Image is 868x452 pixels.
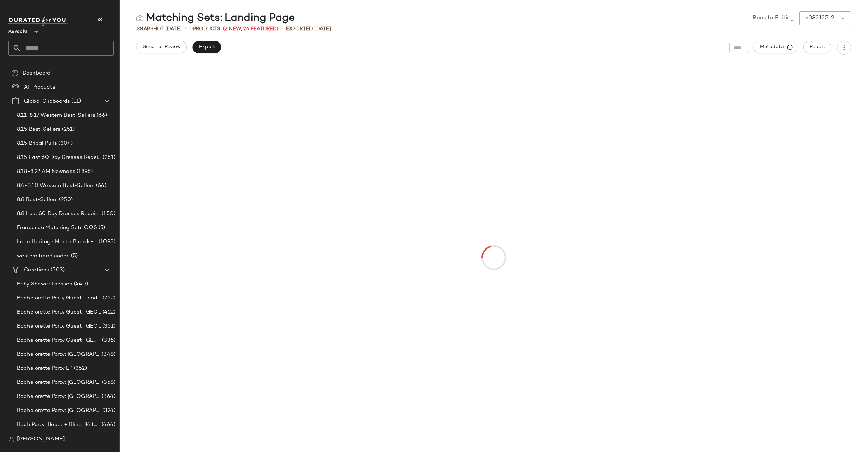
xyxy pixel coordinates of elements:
button: Send for Review [136,41,187,53]
span: (440) [72,280,88,288]
span: (250) [58,196,73,204]
span: (352) [72,364,87,373]
span: Bachelorette Party Guest: [GEOGRAPHIC_DATA] [17,322,101,330]
span: [PERSON_NAME] [17,435,65,444]
span: (66) [95,111,107,120]
span: Report [809,44,825,50]
span: 8.18-8.22 AM Newness [17,168,75,176]
span: (752) [101,294,115,302]
div: v082125-2 [805,14,834,22]
span: Global Clipboards [24,97,70,105]
span: Export [198,44,215,50]
span: Curations [24,266,49,274]
span: (5) [70,252,78,260]
p: Exported [DATE] [286,25,331,33]
span: All Products [24,83,55,91]
span: (2 New, 26 Featured) [223,25,279,33]
span: 8.15 Bridal Pulls [17,140,57,148]
span: 8.8 Last 60 Day Dresses Receipts Best-Sellers [17,210,100,218]
span: (1895) [75,168,93,176]
span: (251) [101,154,115,162]
span: • [185,25,186,33]
span: (324) [101,407,115,415]
button: Metadata [754,41,798,53]
span: 8.4-8.10 Western Best-Sellers [17,182,95,190]
span: Snapshot [DATE] [136,25,182,33]
span: Bachelorette Party: [GEOGRAPHIC_DATA] [17,379,101,387]
img: cfy_white_logo.C9jOOHJF.svg [8,16,68,26]
img: svg%3e [11,70,18,77]
span: Metadata [760,44,792,50]
span: Bach Party: Boots + Bling B4 the Ring [17,421,100,429]
img: svg%3e [8,437,14,442]
span: (1093) [97,238,115,246]
span: (150) [100,210,115,218]
span: 0 [189,26,193,32]
span: (351) [101,322,115,330]
span: Bachelorette Party: [GEOGRAPHIC_DATA] [17,350,100,359]
span: (422) [101,308,115,316]
span: western trend codes [17,252,70,260]
span: Bachelorette Party: [GEOGRAPHIC_DATA] [17,407,101,415]
span: Send for Review [142,44,181,50]
span: (358) [101,379,115,387]
div: Products [189,25,220,33]
span: Bachelorette Party Guest: [GEOGRAPHIC_DATA] [17,336,101,344]
span: (348) [100,350,115,359]
span: (304) [57,140,73,148]
span: (66) [95,182,106,190]
span: (503) [49,266,65,274]
span: Bachelorette Party: [GEOGRAPHIC_DATA] [17,393,100,401]
span: (5) [97,224,105,232]
a: Back to Editing [753,14,794,22]
span: Baby Shower Dresses [17,280,72,288]
span: 8.8 Best-Sellers [17,196,58,204]
span: • [281,25,283,33]
span: Bachelorette Party LP [17,364,72,373]
span: 8.15 Best-Sellers [17,125,60,134]
img: svg%3e [136,15,143,22]
span: 8.15 Last 60 Day Dresses Receipt [17,154,101,162]
button: Report [803,41,831,53]
div: Matching Sets: Landing Page [136,11,295,25]
span: Francesca Matching Sets OOS [17,224,97,232]
span: 8.11-8.17 Western Best-Sellers [17,111,95,120]
span: Revolve [8,24,28,37]
span: (364) [100,393,115,401]
span: Dashboard [23,69,50,77]
span: Latin Heritage Month Brands- DO NOT DELETE [17,238,97,246]
span: (464) [100,421,115,429]
span: Bachelorette Party Guest: Landing Page [17,294,101,302]
button: Export [192,41,221,53]
span: (251) [60,125,75,134]
span: (11) [70,97,81,105]
span: (336) [101,336,115,344]
span: Bachelorette Party Guest: [GEOGRAPHIC_DATA] [17,308,101,316]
